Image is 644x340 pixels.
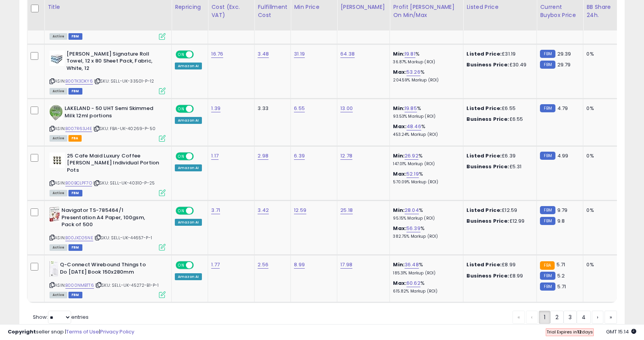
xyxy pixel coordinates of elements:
[466,105,502,112] b: Listed Price:
[557,283,566,290] span: 5.71
[175,164,202,171] div: Amazon AI
[586,261,612,268] div: 0%
[65,180,92,186] a: B00BCLPF7O
[557,105,568,112] span: 4.79
[340,206,353,214] a: 25.18
[405,50,415,58] a: 19.81
[407,279,420,287] a: 60.62
[393,105,405,112] b: Min:
[50,244,67,251] span: All listings currently available for purchase on Amazon
[65,105,159,121] b: LAKELAND - 50 UHT Semi Skimmed Milk 12ml portions
[50,135,67,142] span: All listings currently available for purchase on Amazon
[466,116,531,123] div: £6.55
[340,105,353,112] a: 13.00
[540,104,555,112] small: FBM
[610,313,612,321] span: »
[8,328,134,336] div: seller snap | |
[557,50,571,58] span: 29.39
[466,207,531,214] div: £12.59
[193,106,205,112] span: OFF
[94,78,154,84] span: | SKU: SELL-UK-33501-P-12
[211,50,223,58] a: 16.76
[550,311,564,324] a: 2
[405,105,417,112] a: 19.85
[175,273,202,280] div: Amazon AI
[50,105,166,141] div: ASIN:
[557,152,569,159] span: 4.99
[50,152,65,168] img: 41tJQZaW-2L._SL40_.jpg
[540,61,555,69] small: FBM
[557,272,565,279] span: 5.2
[577,329,582,335] b: 12
[65,78,93,85] a: B00TK3DKY6
[540,152,555,160] small: FBM
[50,190,67,196] span: All listings currently available for purchase on Amazon
[175,219,202,226] div: Amazon AI
[407,170,419,178] a: 52.19
[176,51,186,58] span: ON
[176,106,186,112] span: ON
[61,207,155,230] b: Navigator TS-785464/1 Presentation A4 Paper, 100gsm, Pack of 500
[211,3,251,19] div: Cost (Exc. VAT)
[393,280,457,294] div: %
[258,105,285,112] div: 3.33
[294,105,305,112] a: 6.55
[466,163,509,170] b: Business Price:
[407,68,420,76] a: 53.26
[176,262,186,269] span: ON
[94,235,152,241] span: | SKU: SELL-UK-44657-P-1
[393,289,457,294] p: 615.82% Markup (ROI)
[393,152,457,167] div: %
[557,217,565,225] span: 9.8
[606,328,636,335] span: 2025-08-14 15:14 GMT
[577,311,591,324] a: 4
[393,171,457,185] div: %
[193,153,205,159] span: OFF
[393,105,457,119] div: %
[393,161,457,167] p: 147.01% Markup (ROI)
[193,262,205,269] span: OFF
[466,61,531,68] div: £30.49
[393,261,405,268] b: Min:
[68,88,82,95] span: FBM
[586,207,612,214] div: 0%
[211,105,220,112] a: 1.39
[407,225,420,232] a: 56.39
[65,282,94,289] a: B000NMBTT6
[50,207,60,222] img: 51AWCnwPl4L._SL40_.jpg
[68,135,82,142] span: FBA
[95,282,159,288] span: | SKU: SELL-UK-45272-B1-P-1
[466,115,509,123] b: Business Price:
[211,152,219,160] a: 1.17
[466,3,533,11] div: Listed Price
[193,51,205,58] span: OFF
[586,51,612,58] div: 0%
[407,123,421,130] a: 48.46
[557,206,568,214] span: 9.79
[100,328,134,335] a: Privacy Policy
[294,3,334,11] div: Min Price
[211,261,220,269] a: 1.77
[405,152,419,160] a: 26.92
[466,105,531,112] div: £6.55
[466,152,502,159] b: Listed Price:
[393,3,460,19] div: Profit [PERSON_NAME] on Min/Max
[466,206,502,214] b: Listed Price:
[393,114,457,119] p: 93.53% Markup (ROI)
[466,261,502,268] b: Listed Price:
[50,105,63,120] img: 41Rham9eoLL._SL40_.jpg
[175,3,205,11] div: Repricing
[67,51,161,74] b: [PERSON_NAME] Signature Roll Towel, 12 x 80 Sheet Pack, Fabric, White, 12
[50,51,166,93] div: ASIN:
[8,328,36,335] strong: Copyright
[258,50,269,58] a: 3.48
[211,206,220,214] a: 3.71
[557,261,565,268] span: 5.71
[466,218,531,225] div: £12.99
[340,261,352,269] a: 17.98
[393,152,405,159] b: Min:
[557,61,571,68] span: 29.79
[93,125,155,132] span: | SKU: FBA-UK-40269-P-50
[393,50,405,58] b: Min:
[540,3,580,19] div: Current Buybox Price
